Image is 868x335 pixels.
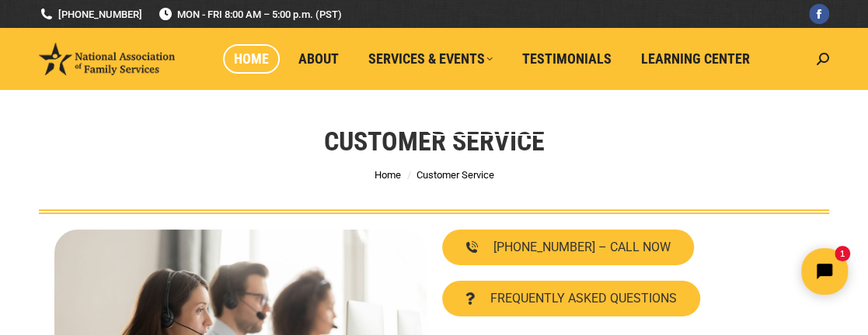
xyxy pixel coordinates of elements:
span: Services & Events [368,50,493,67]
a: Facebook page opens in new window [809,4,829,24]
img: National Association of Family Services [39,43,175,74]
span: Learning Center [641,50,750,67]
a: Home [223,44,280,74]
a: About [288,44,350,74]
span: FREQUENTLY ASKED QUESTIONS [490,292,677,305]
a: Testimonials [511,44,622,74]
span: Customer Service [417,169,494,181]
span: Testimonials [522,50,612,67]
span: MON - FRI 8:00 AM – 5:00 p.m. (PST) [158,7,342,22]
a: [PHONE_NUMBER] [39,7,142,22]
span: Customer Service [434,112,551,130]
h1: Customer Service [324,124,545,158]
iframe: Tidio Chat [594,235,861,308]
a: FREQUENTLY ASKED QUESTIONS [442,281,700,316]
a: [PHONE_NUMBER] – CALL NOW [442,230,694,265]
span: Home [234,50,269,67]
a: Home [375,169,401,181]
span: [PHONE_NUMBER] – CALL NOW [493,241,671,254]
a: Learning Center [630,44,761,74]
span: About [298,50,339,67]
a: Customer Service [423,106,562,136]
